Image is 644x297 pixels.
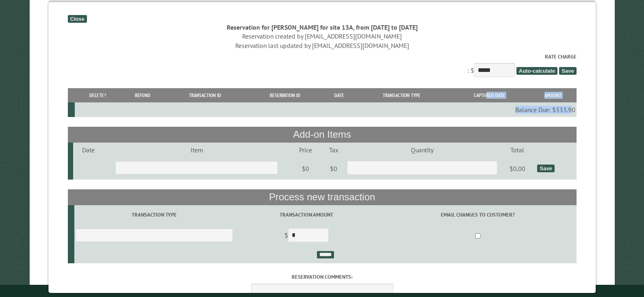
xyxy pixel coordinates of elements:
[354,88,449,102] th: Transaction Type
[234,225,379,247] td: $
[67,189,576,205] th: Process new transaction
[324,88,354,102] th: Date
[499,143,536,157] td: Total
[121,88,164,102] th: Refund
[321,157,346,180] td: $0
[67,53,576,79] div: : $
[67,15,87,23] div: Close
[321,143,346,157] td: Tax
[290,157,321,180] td: $0
[380,211,575,219] label: Email changes to customer?
[67,127,576,142] th: Add-on Items
[195,1,321,11] label: Site Number
[73,143,104,157] td: Date
[76,211,233,219] label: Transaction Type
[75,102,576,117] td: Balance Due: $333.90
[67,53,576,61] label: Rate Charge
[516,67,558,75] span: Auto-calculate
[67,41,576,50] div: Reservation last updated by [EMAIL_ADDRESS][DOMAIN_NAME]
[164,88,246,102] th: Transaction ID
[529,88,577,102] th: Amount
[559,67,576,75] span: Save
[290,143,321,157] td: Price
[104,143,290,157] td: Item
[235,211,378,219] label: Transaction Amount
[246,88,324,102] th: Reservation ID
[67,23,576,32] div: Reservation for [PERSON_NAME] for site 13A, from [DATE] to [DATE]
[67,273,576,281] label: Reservation comments:
[346,143,499,157] td: Quantity
[452,1,578,11] label: Customer Name
[75,88,121,102] th: Delete?
[67,32,576,41] div: Reservation created by [EMAIL_ADDRESS][DOMAIN_NAME]
[449,88,529,102] th: Captured Date
[323,1,449,11] label: Include Cancelled Reservations
[67,1,193,11] label: Dates
[499,157,536,180] td: $0.00
[537,165,554,172] div: Save
[276,288,368,293] small: © Campground Commander LLC. All rights reserved.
